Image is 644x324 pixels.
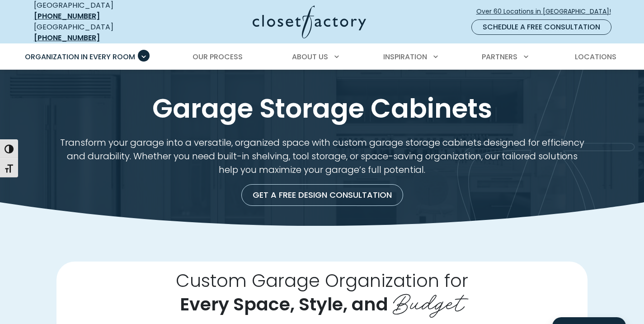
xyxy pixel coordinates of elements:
[56,136,588,177] p: Transform your garage into a versatile, organized space with custom garage storage cabinets desig...
[253,5,366,38] img: Closet Factory Logo
[471,19,611,35] a: Schedule a Free Consultation
[476,7,618,16] span: Over 60 Locations in [GEOGRAPHIC_DATA]!
[19,44,626,70] nav: Primary Menu
[292,52,328,62] span: About Us
[32,91,612,125] h1: Garage Storage Cabinets
[25,52,135,62] span: Organization in Every Room
[383,52,427,62] span: Inspiration
[176,268,468,293] span: Custom Garage Organization for
[476,4,619,19] a: Over 60 Locations in [GEOGRAPHIC_DATA]!
[575,52,616,62] span: Locations
[34,22,165,43] div: [GEOGRAPHIC_DATA]
[241,184,403,206] a: Get a Free Design Consultation
[393,282,464,319] span: Budget
[34,33,100,43] a: [PHONE_NUMBER]
[482,52,517,62] span: Partners
[180,291,388,317] span: Every Space, Style, and
[34,11,100,21] a: [PHONE_NUMBER]
[193,52,243,62] span: Our Process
